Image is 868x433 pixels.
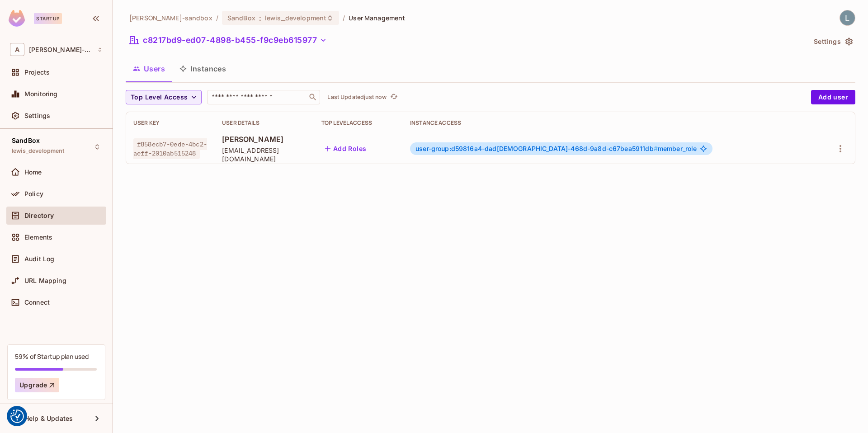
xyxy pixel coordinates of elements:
span: Audit Log [24,255,54,263]
li: / [343,14,345,22]
span: Directory [24,212,54,219]
span: : [259,14,262,22]
span: [EMAIL_ADDRESS][DOMAIN_NAME] [222,146,307,163]
span: Workspace: alex-trustflight-sandbox [29,46,93,53]
span: lewis_development [265,14,326,22]
p: Last Updated just now [327,94,387,101]
span: Policy [24,190,43,198]
div: User Details [222,119,307,127]
span: Help & Updates [24,415,73,422]
span: lewis_development [12,147,65,155]
div: Top Level Access [321,119,396,127]
span: Elements [24,234,52,241]
button: c8217bd9-ed07-4898-b455-f9c9eb615977 [126,33,330,47]
button: Add Roles [321,141,370,156]
span: the active workspace [129,14,212,22]
button: Users [126,57,172,80]
span: A [10,43,24,56]
span: URL Mapping [24,277,66,284]
span: f858ecb7-0ede-4bc2-aeff-2010ab515248 [133,138,207,159]
button: Instances [172,57,233,80]
button: refresh [388,92,399,103]
div: User Key [133,119,208,127]
span: # [654,145,658,152]
span: Monitoring [24,90,58,98]
button: Consent Preferences [10,409,24,423]
span: user-group:d59816a4-dad[DEMOGRAPHIC_DATA]-468d-9a8d-c67bea5911db [415,145,658,152]
div: 59% of Startup plan used [15,352,89,361]
button: Top Level Access [126,90,202,104]
div: Startup [34,13,62,24]
span: Projects [24,69,50,76]
button: Settings [810,34,855,49]
span: refresh [390,93,398,102]
div: Instance Access [410,119,810,127]
span: [PERSON_NAME] [222,134,307,144]
span: Click to refresh data [387,92,399,103]
span: Settings [24,112,50,119]
span: Connect [24,299,50,306]
li: / [216,14,218,22]
span: Top Level Access [131,92,188,103]
span: SandBox [227,14,255,22]
button: Add user [811,90,855,104]
span: member_role [415,145,697,152]
span: User Management [349,14,405,22]
img: Lewis Youl [840,10,855,25]
img: SReyMgAAAABJRU5ErkJggg== [9,10,25,27]
button: Upgrade [15,378,59,392]
img: Revisit consent button [10,409,24,423]
span: SandBox [12,137,40,144]
span: Home [24,169,42,176]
